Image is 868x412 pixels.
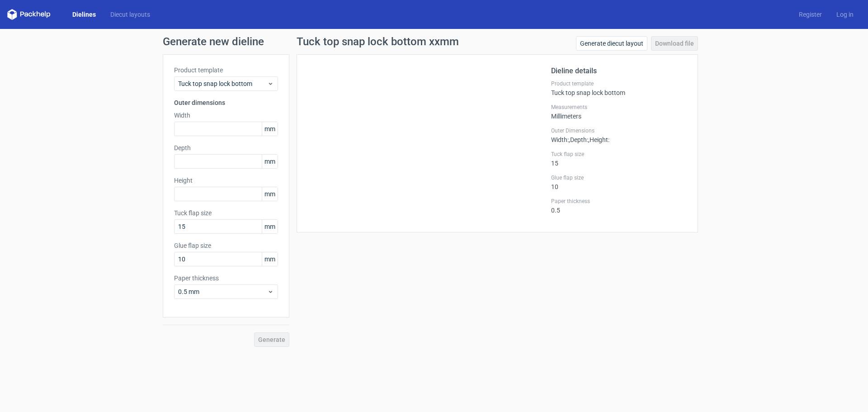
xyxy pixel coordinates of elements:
[262,155,278,168] span: mm
[174,98,278,107] h3: Outer dimensions
[551,127,687,134] label: Outer Dimensions
[103,10,157,19] a: Diecut layouts
[829,10,861,19] a: Log in
[792,10,829,19] a: Register
[163,36,705,47] h1: Generate new dieline
[588,136,609,143] span: , Height :
[551,174,687,190] div: 10
[551,151,687,167] div: 15
[262,220,278,233] span: mm
[174,111,278,120] label: Width
[551,151,687,158] label: Tuck flap size
[178,287,267,296] span: 0.5 mm
[551,198,687,205] label: Paper thickness
[174,66,278,75] label: Product template
[551,80,687,96] div: Tuck top snap lock bottom
[551,66,687,76] h2: Dieline details
[551,174,687,181] label: Glue flap size
[262,252,278,266] span: mm
[174,176,278,185] label: Height
[551,198,687,214] div: 0.5
[569,136,588,143] span: , Depth :
[174,274,278,283] label: Paper thickness
[262,187,278,201] span: mm
[65,10,103,19] a: Dielines
[551,136,569,143] span: Width :
[551,104,687,111] label: Measurements
[576,36,647,51] a: Generate diecut layout
[174,241,278,250] label: Glue flap size
[178,79,267,88] span: Tuck top snap lock bottom
[262,122,278,136] span: mm
[551,80,687,87] label: Product template
[551,104,687,120] div: Millimeters
[174,208,278,218] label: Tuck flap size
[297,36,459,47] h1: Tuck top snap lock bottom xxmm
[174,143,278,152] label: Depth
